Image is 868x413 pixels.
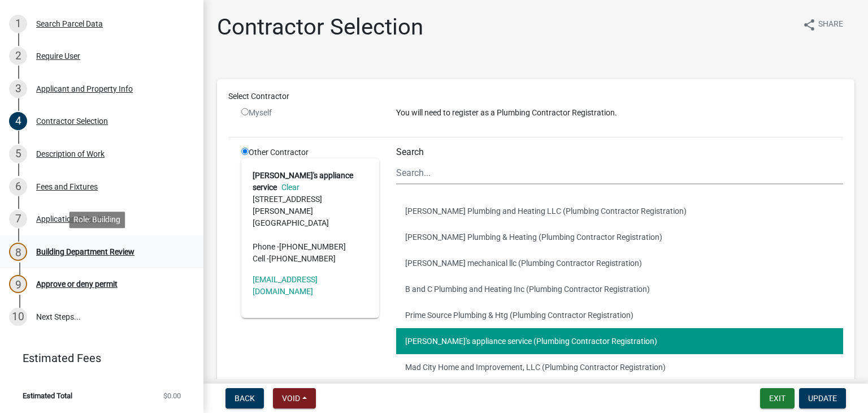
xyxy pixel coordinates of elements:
span: Estimated Total [23,392,72,399]
div: 2 [9,47,27,65]
label: Search [396,148,424,157]
div: 6 [9,178,27,196]
a: [EMAIL_ADDRESS][DOMAIN_NAME] [253,275,318,296]
div: 1 [9,15,27,33]
strong: [PERSON_NAME]'s appliance service [253,171,353,192]
button: [PERSON_NAME] Plumbing and Heating LLC (Plumbing Contractor Registration) [396,198,843,224]
i: share [802,18,816,32]
div: 9 [9,275,27,293]
span: Back [235,394,255,403]
button: Prime Source Plumbing & Htg (Plumbing Contractor Registration) [396,302,843,328]
button: Mad City Home and Improvement, LLC (Plumbing Contractor Registration) [396,354,843,380]
span: [PHONE_NUMBER] [279,242,346,251]
span: Share [818,18,843,32]
div: 4 [9,112,27,130]
p: You will need to register as a Plumbing Contractor Registration. [396,107,843,119]
span: [PHONE_NUMBER] [269,254,336,263]
div: Role: Building [69,212,125,228]
button: shareShare [793,14,852,36]
button: Back [225,388,264,408]
div: Application Submittal [36,215,111,223]
abbr: Phone - [253,242,279,251]
div: Building Department Review [36,248,134,256]
div: Description of Work [36,150,105,158]
input: Search... [396,161,843,184]
a: Estimated Fees [9,347,185,369]
h1: Contractor Selection [217,14,423,41]
div: Search Parcel Data [36,20,103,28]
button: [PERSON_NAME] Plumbing & Heating (Plumbing Contractor Registration) [396,224,843,250]
address: [STREET_ADDRESS][PERSON_NAME] [GEOGRAPHIC_DATA] [253,170,368,265]
button: Void [273,388,316,408]
button: Exit [760,388,795,408]
span: Void [282,394,300,403]
div: 3 [9,80,27,98]
button: [PERSON_NAME]'s appliance service (Plumbing Contractor Registration) [396,328,843,354]
div: Fees and Fixtures [36,183,98,191]
button: B and C Plumbing and Heating Inc (Plumbing Contractor Registration) [396,276,843,302]
div: 7 [9,210,27,228]
div: Approve or deny permit [36,280,118,288]
div: Applicant and Property Info [36,85,133,93]
span: Update [808,394,837,403]
div: 8 [9,243,27,261]
div: Myself [241,107,379,119]
div: Contractor Selection [36,117,108,125]
div: 10 [9,308,27,326]
div: Require User [36,52,80,60]
abbr: Cell - [253,254,269,263]
span: $0.00 [163,392,181,399]
div: Select Contractor [220,91,852,102]
a: Clear [277,183,300,192]
button: [PERSON_NAME] mechanical llc (Plumbing Contractor Registration) [396,250,843,276]
div: 5 [9,145,27,163]
button: Update [799,388,846,408]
